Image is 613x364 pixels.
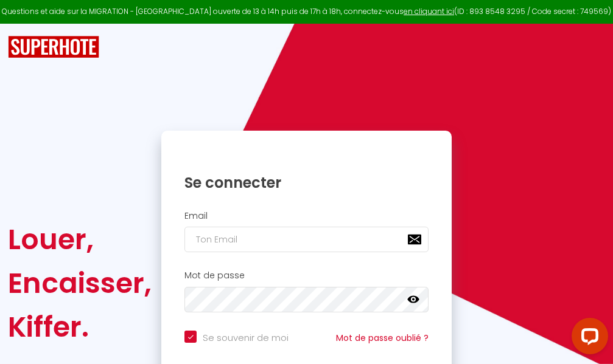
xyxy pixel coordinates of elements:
h1: Se connecter [184,173,429,192]
div: Louer, [8,218,152,261]
a: en cliquant ici [404,6,454,16]
div: Encaisser, [8,261,152,305]
input: Ton Email [184,227,429,252]
div: Kiffer. [8,305,152,349]
iframe: LiveChat chat widget [562,313,613,364]
a: Mot de passe oublié ? [336,332,429,344]
img: SuperHote logo [8,36,99,58]
h2: Mot de passe [184,270,429,281]
h2: Email [184,211,429,221]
